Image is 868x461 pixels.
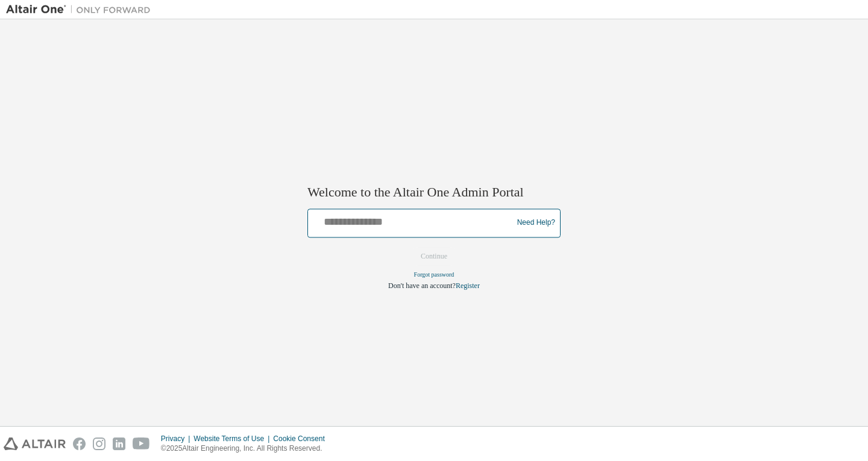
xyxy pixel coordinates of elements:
[388,281,456,290] span: Don't have an account?
[93,437,105,450] img: instagram.svg
[161,444,332,454] p: © 2025 Altair Engineering, Inc. All Rights Reserved.
[414,271,454,278] a: Forgot password
[6,4,157,16] img: Altair One
[517,223,555,224] a: Need Help?
[113,437,125,450] img: linkedin.svg
[456,281,480,290] a: Register
[307,184,561,201] h2: Welcome to the Altair One Admin Portal
[193,434,273,444] div: Website Terms of Use
[133,437,150,450] img: youtube.svg
[4,437,66,450] img: altair_logo.svg
[161,434,193,444] div: Privacy
[73,437,86,450] img: facebook.svg
[273,434,332,444] div: Cookie Consent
